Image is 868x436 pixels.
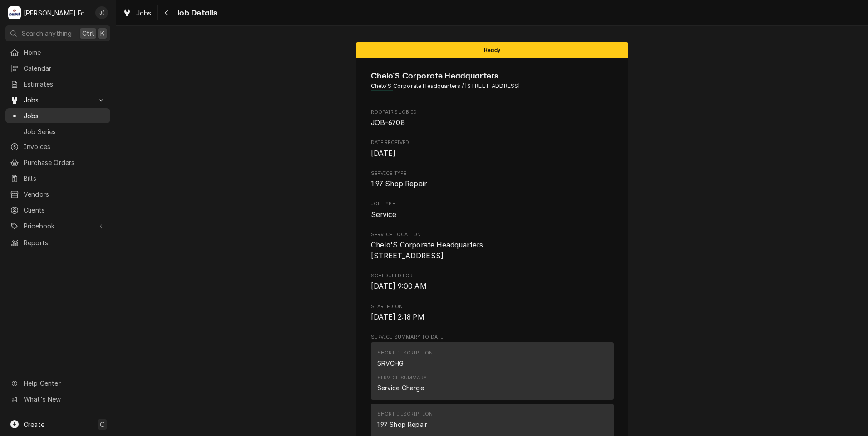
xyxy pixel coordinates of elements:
span: Jobs [24,95,92,105]
div: Marshall Food Equipment Service's Avatar [8,6,21,19]
div: Service Summary [377,374,427,382]
a: Invoices [5,139,110,154]
span: Date Received [371,139,614,146]
span: Clients [24,205,106,215]
span: Pricebook [24,221,92,231]
a: Reports [5,235,110,250]
div: Short Description [377,411,433,418]
a: Go to Help Center [5,376,110,391]
span: [DATE] [371,149,396,158]
a: Calendar [5,61,110,76]
span: C [100,420,104,429]
span: Service Type [371,170,614,177]
span: Roopairs Job ID [371,109,614,116]
span: Create [24,421,44,428]
span: Invoices [24,142,106,151]
a: Purchase Orders [5,155,110,170]
div: Client Information [371,70,614,97]
span: Reports [24,238,106,247]
button: Search anythingCtrlK [5,25,110,41]
span: Roopairs Job ID [371,117,614,128]
div: [PERSON_NAME] Food Equipment Service [24,8,90,18]
span: Service Location [371,240,614,261]
span: Help Center [24,378,105,388]
span: Date Received [371,148,614,159]
span: K [100,29,104,38]
span: [DATE] 2:18 PM [371,313,424,321]
span: Service Type [371,179,614,189]
span: What's New [24,394,105,404]
a: Estimates [5,77,110,92]
a: Home [5,45,110,60]
span: [DATE] 9:00 AM [371,282,427,291]
span: Home [24,48,106,57]
span: Job Type [371,209,614,220]
a: Vendors [5,187,110,202]
div: Date Received [371,139,614,159]
span: JOB-6708 [371,118,405,127]
span: Service [371,210,397,219]
div: SRVCHG [377,358,404,368]
span: Purchase Orders [24,158,106,167]
div: Short Description [377,349,433,357]
span: Started On [371,303,614,310]
a: Go to What's New [5,392,110,407]
div: Started On [371,303,614,323]
div: Service Location [371,231,614,262]
div: Roopairs Job ID [371,109,614,128]
span: Service Summary To Date [371,334,614,341]
span: Job Type [371,200,614,208]
span: Estimates [24,79,106,89]
span: Chelo'S Corporate Headquarters [STREET_ADDRESS] [371,241,483,260]
span: Service Location [371,231,614,238]
span: Calendar [24,63,106,73]
a: Jobs [5,108,110,123]
span: Started On [371,312,614,323]
span: Scheduled For [371,272,614,280]
a: Go to Pricebook [5,218,110,233]
span: Address [371,82,614,90]
span: Ctrl [82,29,94,38]
a: Bills [5,171,110,186]
a: Go to Jobs [5,92,110,107]
span: 1.97 Shop Repair [371,179,427,188]
div: Scheduled For [371,272,614,292]
span: Job Series [24,127,106,136]
span: Ready [484,47,500,53]
a: Clients [5,203,110,218]
span: Jobs [136,8,152,18]
span: Jobs [24,111,106,121]
div: Service Type [371,170,614,189]
span: Name [371,70,614,82]
div: Jeff Debigare (109)'s Avatar [95,6,108,19]
div: 1.97 Shop Repair [377,420,428,429]
div: Service Charge [377,383,424,392]
span: Search anything [22,29,72,38]
div: M [8,6,21,19]
a: Job Series [5,124,110,139]
button: Navigate back [159,5,174,20]
span: Vendors [24,189,106,199]
a: Jobs [119,5,155,20]
span: Scheduled For [371,281,614,292]
span: Bills [24,174,106,183]
div: Job Type [371,200,614,220]
span: Job Details [174,7,217,19]
div: J( [95,6,108,19]
div: Status [356,42,628,58]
